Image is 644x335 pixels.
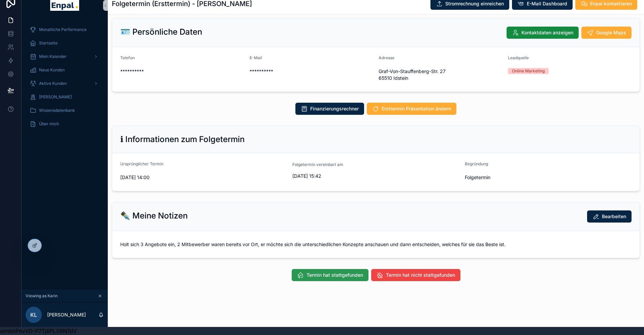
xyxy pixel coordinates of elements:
[39,27,87,32] span: Monatliche Performance
[26,91,104,103] a: [PERSON_NAME]
[292,173,459,179] span: [DATE] 15:42
[39,67,65,73] span: Neue Kunden
[507,27,579,39] button: Kontaktdaten anzeigen
[379,68,503,81] span: Graf-Von-Stauffenberg-Str. 27 65510 Idstein
[39,54,67,59] span: Mein Kalender
[47,311,86,318] p: [PERSON_NAME]
[512,68,545,74] div: Online Marketing
[527,0,567,7] span: E-Mail Dashboard
[386,272,455,278] span: Termin hat nicht stattgefunden
[26,51,104,63] a: Mein Kalender
[26,24,104,36] a: Monatliche Performance
[465,174,632,181] span: Folgetermin
[39,81,67,86] span: Aktive Kunden
[26,64,104,76] a: Neue Kunden
[379,55,394,60] span: Adresse
[602,213,626,220] span: Bearbeiten
[26,37,104,49] a: Startseite
[307,272,363,278] span: Termin hat stattgefunden
[367,103,456,115] button: Ersttermin Präsentation ändern
[39,40,58,46] span: Startseite
[292,269,368,281] button: Termin hat stattgefunden
[26,77,104,90] a: Aktive Kunden
[30,311,37,319] span: KL
[120,174,287,181] span: [DATE] 14:00
[120,161,163,166] span: Ursprünglicher Termin
[120,241,632,248] span: Holt sich 3 Angebote ein, 2 Mitbewerber waren bereits vor Ort, er möchte sich die unterschiedlich...
[445,0,504,7] span: Stromrechnung einreichen
[521,29,573,36] span: Kontaktdaten anzeigen
[26,104,104,116] a: Wissensdatenbank
[120,210,188,221] h2: ✒️ Meine Notizen
[250,55,262,60] span: E-Mail
[39,94,72,100] span: [PERSON_NAME]
[120,134,245,145] h2: ℹ Informationen zum Folgetermin
[120,27,202,37] h2: 🪪 Persönliche Daten
[26,118,104,130] a: Über mich
[465,161,488,166] span: Begründung
[587,210,632,223] button: Bearbeiten
[508,55,529,60] span: Leadquelle
[39,108,75,113] span: Wissensdatenbank
[371,269,460,281] button: Termin hat nicht stattgefunden
[120,55,135,60] span: Telefon
[292,162,343,167] span: Folgetermin vereinbart am
[310,105,359,112] span: Finanzierungsrechner
[590,0,632,7] span: Enpal kontaktieren
[26,293,58,299] span: Viewing as Karin
[39,121,59,127] span: Über mich
[295,103,364,115] button: Finanzierungsrechner
[22,19,108,139] div: scrollable content
[596,29,626,36] span: Google Maps
[382,105,451,112] span: Ersttermin Präsentation ändern
[581,27,632,39] button: Google Maps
